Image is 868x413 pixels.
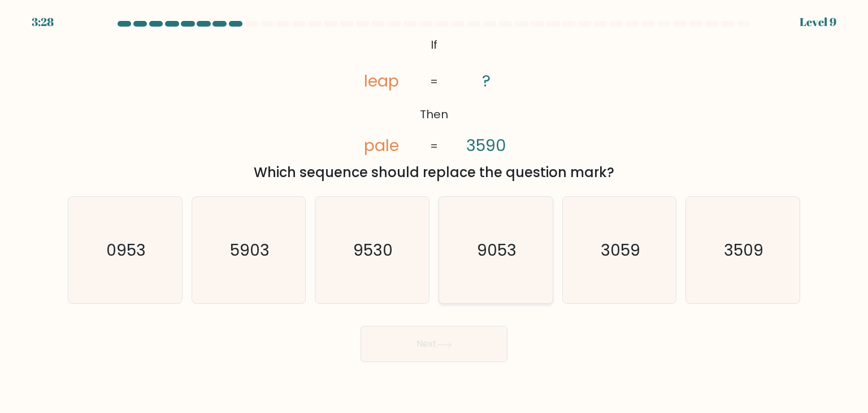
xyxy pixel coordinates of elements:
[106,239,146,261] text: 0953
[431,37,437,53] tspan: If
[800,14,836,31] div: Level 9
[364,70,400,92] tspan: leap
[477,239,517,261] text: 9053
[466,134,506,157] tspan: 3590
[430,138,438,154] tspan: =
[482,70,491,92] tspan: ?
[364,134,400,157] tspan: pale
[75,162,793,183] div: Which sequence should replace the question mark?
[430,74,438,89] tspan: =
[333,34,535,158] svg: @import url('[URL][DOMAIN_NAME]);
[420,106,448,122] tspan: Then
[230,239,270,261] text: 5903
[354,239,393,261] text: 9530
[724,239,763,261] text: 3509
[601,239,640,261] text: 3059
[361,326,507,362] button: Next
[32,14,54,31] div: 3:28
